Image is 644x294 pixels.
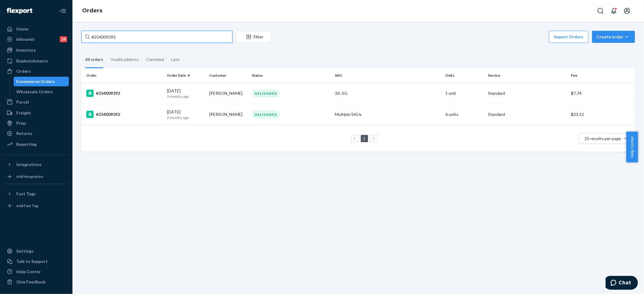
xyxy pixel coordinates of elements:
[597,34,630,40] div: Create order
[236,31,271,43] button: Filter
[7,8,32,14] img: Flexport logo
[4,257,69,266] button: Talk to Support
[4,56,69,66] a: Replenishments
[236,34,271,40] div: Filter
[16,174,43,179] div: Add Integration
[86,90,162,97] div: #254009392
[209,73,247,78] div: Customer
[252,89,280,97] div: DELIVERED
[488,111,566,117] p: Standard
[592,31,635,43] button: Create order
[4,139,69,149] a: Reporting
[57,5,69,17] button: Close Navigation
[167,88,205,99] div: [DATE]
[594,5,607,17] button: Open Search Box
[252,110,280,119] div: DELIVERED
[82,68,165,83] th: Order
[17,78,55,85] div: Ecommerce Orders
[16,110,31,116] div: Freight
[207,83,249,104] td: [PERSON_NAME]
[16,68,31,74] div: Orders
[16,269,41,275] div: Help Center
[165,68,207,83] th: Order Date
[4,246,69,256] a: Settings
[443,104,486,125] td: 6 units
[167,109,205,120] div: [DATE]
[4,66,69,76] a: Orders
[16,161,42,168] div: Integrations
[485,68,569,83] th: Service
[82,7,102,14] a: Orders
[569,83,635,104] td: $7.74
[569,68,635,83] th: Fee
[16,99,29,105] div: Parcel
[443,83,486,104] td: 1 unit
[16,203,38,208] div: Add Fast Tag
[606,276,638,291] iframe: Opens a widget where you can chat to one of our agents
[16,26,28,32] div: Home
[332,104,443,125] td: Multiple SKUs
[16,130,32,136] div: Returns
[16,141,37,147] div: Reporting
[362,136,367,141] a: Page 1 is your current page
[626,132,638,162] button: Help Center
[16,120,26,126] div: Prep
[86,111,162,118] div: #254009392
[60,36,67,42] div: 24
[171,52,180,67] div: Late
[488,90,566,96] p: Standard
[549,31,588,43] button: Import Orders
[4,189,69,199] button: Fast Tags
[585,136,621,141] span: 25 results per page
[82,31,232,43] input: Search orders
[4,129,69,138] a: Returns
[4,108,69,118] a: Freight
[16,47,36,53] div: Inventory
[608,5,620,17] button: Open notifications
[4,24,69,34] a: Home
[4,201,69,211] a: Add Fast Tag
[4,267,69,276] a: Help Center
[332,68,443,83] th: SKU
[4,172,69,181] a: Add Integration
[16,258,48,264] div: Talk to Support
[111,52,139,67] div: Invalid address
[207,104,249,125] td: [PERSON_NAME]
[16,36,35,42] div: Inbounds
[4,118,69,128] a: Prep
[85,52,103,68] div: All orders
[4,160,69,169] button: Integrations
[443,68,486,83] th: Units
[167,94,205,99] p: 2 months ago
[16,58,48,64] div: Replenishments
[335,90,441,96] div: 3X. SG
[4,45,69,55] a: Inventory
[4,277,69,287] button: Give Feedback
[249,68,332,83] th: Status
[167,115,205,120] p: 2 months ago
[621,5,633,17] button: Open account menu
[4,97,69,107] a: Parcel
[14,77,69,86] a: Ecommerce Orders
[77,2,107,20] ol: breadcrumbs
[16,279,46,285] div: Give Feedback
[569,104,635,125] td: $23.12
[16,248,34,254] div: Settings
[17,89,53,95] div: Wholesale Orders
[4,34,69,44] a: Inbounds24
[14,87,69,97] a: Wholesale Orders
[146,52,164,67] div: Canceled
[16,191,36,197] div: Fast Tags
